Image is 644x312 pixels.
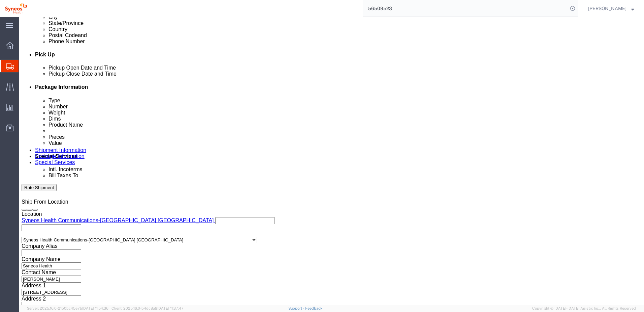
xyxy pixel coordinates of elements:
span: Server: 2025.16.0-21b0bc45e7b [27,306,108,310]
button: [PERSON_NAME] [588,4,635,12]
a: Feedback [305,306,322,310]
img: logo [5,3,27,14]
span: [DATE] 11:37:47 [157,306,184,310]
span: Client: 2025.16.0-b4dc8a9 [111,306,184,310]
span: Natan Tateishi [588,5,626,12]
span: [DATE] 11:54:36 [82,306,108,310]
a: Support [288,306,305,310]
iframe: FS Legacy Container [19,17,644,305]
span: Copyright © [DATE]-[DATE] Agistix Inc., All Rights Reserved [532,306,636,311]
input: Search for shipment number, reference number [363,0,568,17]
